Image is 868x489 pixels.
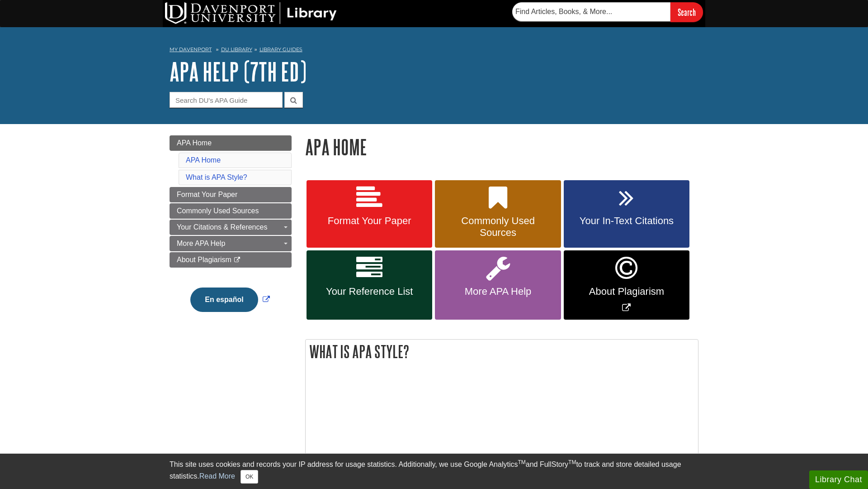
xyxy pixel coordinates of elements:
button: Library Chat [809,470,868,489]
a: Link opens in new window [188,296,272,303]
a: Format Your Paper [170,187,292,202]
a: Commonly Used Sources [170,203,292,219]
sup: TM [568,459,576,465]
span: Your Reference List [313,286,425,297]
span: Your In-Text Citations [571,215,683,227]
a: Format Your Paper [307,180,432,248]
a: What is APA Style? [186,173,247,181]
button: Close [241,470,258,484]
span: Format Your Paper [313,215,425,227]
a: More APA Help [170,236,292,251]
span: More APA Help [177,240,225,247]
div: This site uses cookies and records your IP address for usage statistics. Additionally, we use Goo... [170,459,698,484]
a: Your In-Text Citations [564,180,689,248]
button: En español [190,288,258,312]
i: This link opens in a new window [233,257,241,263]
sup: TM [518,459,525,465]
img: DU Library [165,2,337,24]
input: Search DU's APA Guide [170,92,283,108]
span: Format Your Paper [177,191,237,198]
a: Library Guides [259,46,302,53]
span: Your Citations & References [177,223,267,231]
a: Link opens in new window [564,250,689,320]
a: APA Home [186,156,221,164]
input: Find Articles, Books, & More... [512,2,670,21]
a: Your Reference List [307,250,432,320]
a: APA Help (7th Ed) [170,58,307,86]
span: More APA Help [442,286,554,297]
span: Commonly Used Sources [177,207,259,215]
div: Guide Page Menu [170,135,292,327]
span: Commonly Used Sources [442,215,554,239]
input: Search [670,2,703,22]
nav: breadcrumb [170,43,698,58]
a: More APA Help [435,250,561,320]
h2: What is APA Style? [306,340,698,364]
a: About Plagiarism [170,252,292,268]
h1: APA Home [305,135,698,158]
span: About Plagiarism [177,256,231,264]
span: About Plagiarism [571,286,683,297]
span: APA Home [177,139,212,147]
a: Read More [199,472,235,480]
form: Searches DU Library's articles, books, and more [512,2,703,22]
a: Your Citations & References [170,220,292,235]
a: My Davenport [170,46,212,53]
a: APA Home [170,135,292,151]
a: DU Library [221,46,252,53]
a: Commonly Used Sources [435,180,561,248]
